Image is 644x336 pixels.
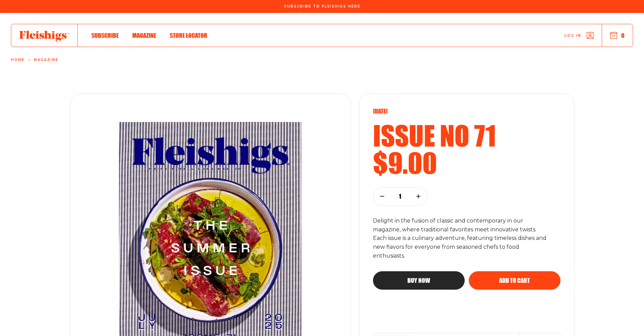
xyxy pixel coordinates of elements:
span: Subscribe [91,32,119,39]
a: Magazine [132,31,156,40]
a: Magazine [34,58,58,62]
h2: Issue no 71 [373,122,560,149]
p: Delight in the fusion of classic and contemporary in our magazine, where traditional favorites me... [373,216,549,261]
span: Buy now [407,277,430,284]
a: Home [11,58,25,62]
a: Subscribe To Fleishigs Here [283,4,362,8]
span: Store locator [170,32,207,39]
span: Subscribe To Fleishigs Here [284,4,360,9]
p: 1 [396,193,405,200]
span: Add to cart [499,277,530,284]
button: 0 [610,32,625,39]
span: Log in [565,33,581,38]
button: Buy now [373,271,465,290]
span: Magazine [132,32,156,39]
a: Log in [565,32,594,39]
h2: $9.00 [373,149,560,176]
a: Store locator [170,31,207,40]
p: [DATE] [373,107,560,115]
button: Add to cart [469,271,560,290]
a: Subscribe [91,31,119,40]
